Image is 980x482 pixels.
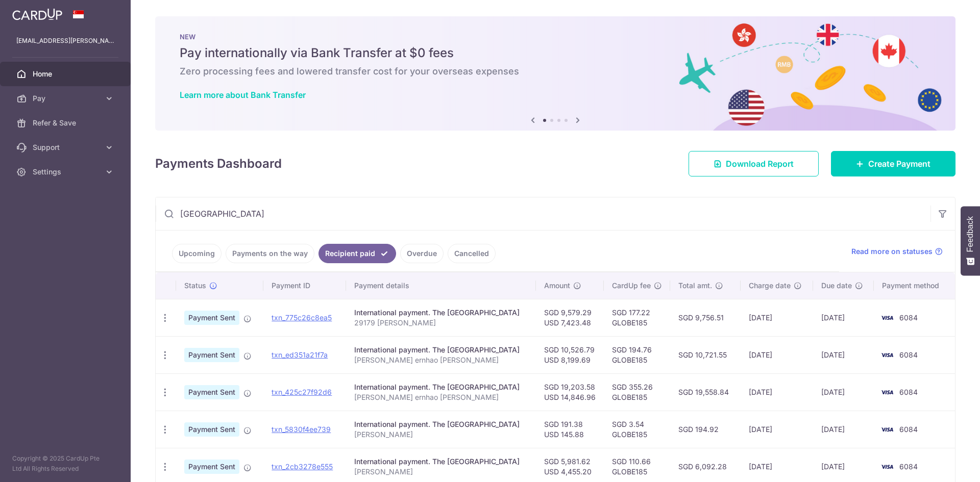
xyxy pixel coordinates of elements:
td: SGD 10,721.55 [670,336,741,373]
img: Bank transfer banner [155,16,955,131]
a: Overdue [400,244,444,263]
td: SGD 3.54 GLOBE185 [604,411,670,448]
td: [DATE] [813,299,874,336]
th: Payment method [874,272,955,299]
span: Create Payment [868,158,930,170]
td: SGD 191.38 USD 145.88 [536,411,604,448]
a: Upcoming [172,244,222,263]
span: Payment Sent [184,348,239,362]
span: Status [184,281,206,291]
iframe: Opens a widget where you can find more information [915,451,970,477]
div: International payment. The [GEOGRAPHIC_DATA] [354,456,528,467]
span: Download Report [726,158,794,170]
td: [DATE] [813,411,874,448]
p: 29179 [PERSON_NAME] [354,318,528,328]
span: 6084 [899,388,918,396]
span: Support [33,142,100,153]
div: International payment. The [GEOGRAPHIC_DATA] [354,345,528,355]
p: NEW [180,33,931,41]
span: 6084 [899,313,918,322]
img: Bank Card [877,312,897,324]
div: International payment. The [GEOGRAPHIC_DATA] [354,308,528,318]
span: Amount [544,281,570,291]
h4: Payments Dashboard [155,155,282,173]
span: Payment Sent [184,422,239,437]
span: CardUp fee [612,281,651,291]
p: [PERSON_NAME] [354,467,528,477]
a: Download Report [689,151,819,176]
button: Feedback - Show survey [961,206,980,275]
td: SGD 19,203.58 USD 14,846.96 [536,373,604,411]
td: SGD 9,756.51 [670,299,741,336]
h5: Pay internationally via Bank Transfer at $0 fees [180,45,931,61]
span: Feedback [966,216,975,252]
a: Learn more about Bank Transfer [180,90,306,100]
a: Cancelled [448,244,496,263]
span: Total amt. [678,281,712,291]
a: txn_425c27f92d6 [272,388,332,396]
span: 6084 [899,350,918,359]
a: txn_775c26c8ea5 [272,313,332,322]
input: Search by recipient name, payment id or reference [156,197,930,230]
span: 6084 [899,425,918,434]
img: Bank Card [877,461,897,473]
p: [PERSON_NAME] [354,429,528,440]
p: [PERSON_NAME] ernhao [PERSON_NAME] [354,355,528,365]
span: 6084 [899,462,918,471]
span: Payment Sent [184,311,239,325]
a: txn_ed351a21f7a [272,350,328,359]
span: Read more on statuses [851,246,933,257]
span: Due date [821,281,852,291]
div: International payment. The [GEOGRAPHIC_DATA] [354,419,528,429]
td: [DATE] [813,336,874,373]
td: SGD 19,558.84 [670,373,741,411]
th: Payment ID [263,272,346,299]
td: SGD 9,579.29 USD 7,423.48 [536,299,604,336]
span: Home [33,69,100,79]
td: [DATE] [813,373,874,411]
span: Settings [33,167,100,177]
span: Payment Sent [184,385,239,399]
span: Payment Sent [184,460,239,474]
div: International payment. The [GEOGRAPHIC_DATA] [354,382,528,392]
span: Pay [33,93,100,104]
td: [DATE] [741,336,813,373]
a: Recipient paid [318,244,396,263]
a: txn_2cb3278e555 [272,462,333,471]
img: Bank Card [877,423,897,436]
span: Charge date [749,281,791,291]
img: Bank Card [877,386,897,398]
span: Refer & Save [33,118,100,128]
td: SGD 194.92 [670,411,741,448]
td: SGD 177.22 GLOBE185 [604,299,670,336]
a: Read more on statuses [851,246,943,257]
a: Create Payment [831,151,955,176]
td: [DATE] [741,411,813,448]
td: SGD 194.76 GLOBE185 [604,336,670,373]
img: CardUp [12,8,62,20]
td: SGD 10,526.79 USD 8,199.69 [536,336,604,373]
td: [DATE] [741,299,813,336]
p: [EMAIL_ADDRESS][PERSON_NAME][DOMAIN_NAME] [16,36,114,46]
p: [PERSON_NAME] ernhao [PERSON_NAME] [354,392,528,402]
a: txn_5830f4ee739 [272,425,331,434]
td: SGD 355.26 GLOBE185 [604,373,670,411]
h6: Zero processing fees and lowered transfer cost for your overseas expenses [180,65,931,78]
img: Bank Card [877,349,897,361]
td: [DATE] [741,373,813,411]
th: Payment details [346,272,536,299]
a: Payments on the way [226,244,314,263]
